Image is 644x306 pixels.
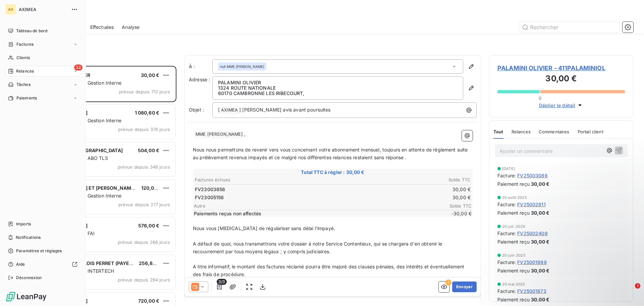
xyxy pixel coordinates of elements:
[16,68,34,74] span: Relances
[194,210,430,217] span: Paiements reçus non affectés
[118,277,170,282] span: prévue depuis 264 jours
[244,131,246,137] span: ,
[218,80,458,85] p: PALAMINI OLIVIER
[16,261,25,267] span: Aide
[193,147,469,160] span: Nous nous permettons de revenir vers vous concernant votre abonnement mensuel, toujours en attent...
[333,194,471,201] td: 30,00 €
[333,176,471,183] th: Solde TTC
[139,260,160,266] span: 256,80 €
[537,101,586,109] button: Déplier le détail
[5,259,80,270] a: Aide
[493,129,503,134] span: Tout
[497,63,625,73] span: PALAMINI OLIVIER - 411PALAMINIOL
[16,41,34,47] span: Factures
[497,73,625,86] h3: 30,00 €
[16,95,37,101] span: Paiements
[502,167,515,171] span: [DATE]
[497,288,516,295] span: Facture :
[218,91,458,96] p: 60170 CAMBRONNE LES RIBECOURT ,
[119,89,170,94] span: prévue depuis 713 jours
[16,82,31,88] span: Tâches
[16,234,41,241] span: Notifications
[239,107,331,113] span: ] [PERSON_NAME] avis avant poursuites
[90,24,114,31] span: Effectuées
[195,176,332,183] th: Factures échues
[497,172,516,179] span: Facture :
[497,267,530,274] span: Paiement reçu
[497,180,530,187] span: Paiement reçu
[502,282,525,286] span: 20 mai 2025
[217,279,227,285] span: 3/3
[502,224,525,228] span: 20 juil. 2025
[19,7,67,12] span: AXIMEA
[220,64,264,69] span: null MME [PERSON_NAME]
[138,223,159,228] span: 576,00 €
[118,239,170,245] span: prévue depuis 266 jours
[141,185,161,191] span: 120,07 €
[193,225,335,231] span: Nous vous [MEDICAL_DATA] de régulariser sans délai l'impayé.
[510,241,644,288] iframe: Intercom notifications message
[220,106,239,114] span: AXIMEA
[195,194,224,201] span: FV23005156
[497,201,516,208] span: Facture :
[531,180,549,187] span: 30,00 €
[218,85,458,91] p: 1324 ROUTE NATIONALE
[193,264,466,277] span: A titre informatif, le montant des factures réclamé pourra être majoré des clauses pénales, des i...
[193,241,444,254] span: A défaut de quoi, nous transmettrons votre dossier à notre Service Contentieux, qui se chargera d...
[47,185,146,191] span: [PERSON_NAME] ET [PERSON_NAME] (GI)
[531,238,549,245] span: 30,00 €
[578,129,603,134] span: Portail client
[5,291,47,302] img: Logo LeanPay
[118,202,170,207] span: prévue depuis 277 jours
[74,64,83,71] span: 32
[621,283,637,299] iframe: Intercom live chat
[539,95,541,101] span: 0
[16,28,47,34] span: Tableau de bord
[47,260,138,266] span: IDVERDE LEVALLOIS PERRET (PAYEUR)
[635,283,640,289] span: 1
[189,77,210,82] span: Adresse :
[519,22,620,33] input: Rechercher
[531,296,549,303] span: 30,00 €
[431,203,472,209] span: Solde TTC
[138,298,159,304] span: 720,00 €
[118,127,170,132] span: prévue depuis 378 jours
[333,186,471,193] td: 30,00 €
[517,201,546,208] span: FV25002811
[189,63,212,70] label: À :
[194,203,431,209] span: Autre
[138,147,159,153] span: 504,00 €
[32,66,176,306] div: grid
[539,129,570,134] span: Commentaires
[502,195,527,200] span: 20 août 2025
[5,4,16,15] div: AX
[517,172,548,179] span: FV25003086
[141,72,159,78] span: 30,00 €
[195,186,225,193] span: FV23003856
[497,230,516,237] span: Facture :
[189,107,204,113] span: Objet :
[16,248,62,254] span: Paramètres et réglages
[16,221,31,227] span: Imports
[502,253,526,257] span: 20 juin 2025
[531,209,549,216] span: 30,00 €
[16,55,30,61] span: Clients
[431,210,472,217] span: -30,00 €
[218,107,220,113] span: [
[497,259,516,266] span: Facture :
[452,281,477,292] button: Envoyer
[194,169,472,176] span: Total TTC à régler : 30,00 €
[135,110,160,116] span: 1 080,60 €
[517,230,548,237] span: FV25002409
[497,238,530,245] span: Paiement reçu
[195,131,244,138] span: MME [PERSON_NAME]
[16,275,42,281] span: Déconnexion
[539,102,576,109] span: Déplier le détail
[122,24,140,31] span: Analyse
[512,129,531,134] span: Relances
[497,296,530,303] span: Paiement reçu
[118,164,170,170] span: prévue depuis 348 jours
[517,288,546,295] span: FV25001673
[497,209,530,216] span: Paiement reçu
